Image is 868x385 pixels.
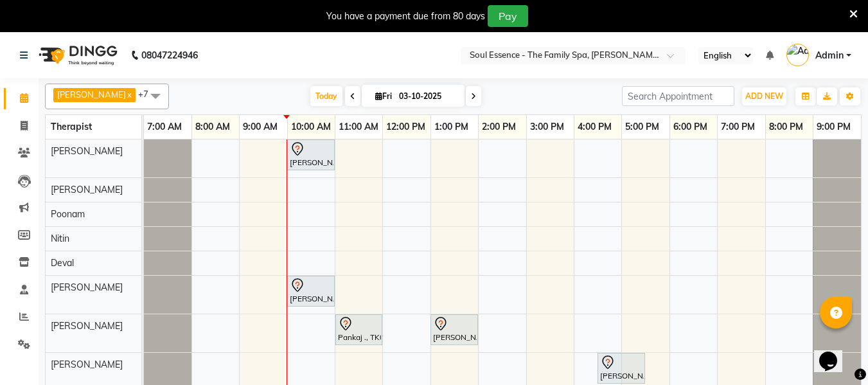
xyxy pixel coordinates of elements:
[57,89,126,100] span: [PERSON_NAME]
[126,89,132,100] a: x
[310,86,342,106] span: Today
[745,91,783,101] span: ADD NEW
[51,282,123,293] span: [PERSON_NAME]
[326,10,485,23] div: You have a payment due from 80 days
[144,118,185,136] a: 7:00 AM
[488,5,528,27] button: Pay
[786,44,809,66] img: Admin
[240,118,281,136] a: 9:00 AM
[815,49,844,62] span: Admin
[813,118,854,136] a: 9:00 PM
[432,316,477,343] div: [PERSON_NAME], TK05, 01:00 PM-02:00 PM, Deep Tissue Massage With Wintergreen Oil 60 Min
[51,233,69,244] span: Nitin
[718,118,758,136] a: 7:00 PM
[599,355,644,382] div: [PERSON_NAME], TK03, 04:30 PM-05:30 PM, Swedish Massage With Sesame Oil 60 Min
[337,316,381,343] div: Pankaj ., TK02, 11:00 AM-12:00 PM, Deep Tissue Massage With Wintergreen Oil 60 Min
[33,37,121,73] img: logo
[383,118,429,136] a: 12:00 PM
[288,278,333,305] div: [PERSON_NAME], TK01, 10:00 AM-11:00 AM, Deep Tissue Massage With Wintergreen Oil 60 Min
[51,208,85,220] span: Poonam
[622,86,734,106] input: Search Appointment
[51,320,123,332] span: [PERSON_NAME]
[192,118,233,136] a: 8:00 AM
[141,37,198,73] b: 08047224946
[372,91,395,101] span: Fri
[288,118,334,136] a: 10:00 AM
[670,118,711,136] a: 6:00 PM
[742,87,786,105] button: ADD NEW
[288,141,333,168] div: [PERSON_NAME], TK04, 10:00 AM-11:00 AM, Swedish Massage With Sesame Oil 60 Min
[51,145,123,157] span: [PERSON_NAME]
[138,89,158,99] span: +7
[431,118,472,136] a: 1:00 PM
[814,334,855,372] iframe: chat widget
[51,359,123,370] span: [PERSON_NAME]
[395,87,459,106] input: 2025-10-03
[622,118,662,136] a: 5:00 PM
[527,118,567,136] a: 3:00 PM
[335,118,382,136] a: 11:00 AM
[766,118,806,136] a: 8:00 PM
[479,118,519,136] a: 2:00 PM
[574,118,615,136] a: 4:00 PM
[51,121,92,132] span: Therapist
[51,257,74,269] span: Deval
[51,184,123,195] span: [PERSON_NAME]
